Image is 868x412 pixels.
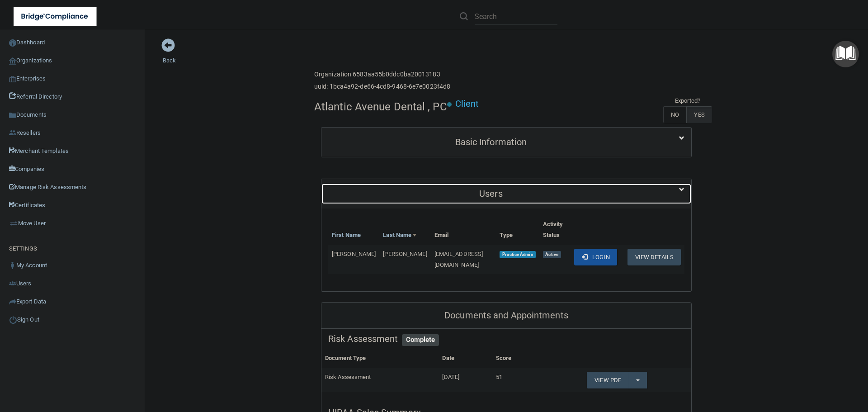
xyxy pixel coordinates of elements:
[492,349,543,368] th: Score
[9,112,16,119] img: icon-documents.8dae5593.png
[328,132,684,152] a: Basic Information
[9,39,16,47] img: ic_dashboard_dark.d01f4a41.png
[9,219,18,228] img: briefcase.64adab9b.png
[663,95,712,106] td: Exported?
[543,251,561,258] span: Active
[460,12,468,20] img: ic-search.3b580494.png
[9,298,16,305] img: icon-export.b9366987.png
[9,280,16,287] img: icon-users.e205127d.png
[455,95,479,112] p: Client
[539,215,571,245] th: Activity Status
[475,8,557,25] input: Search
[321,368,439,392] td: Risk Assessment
[328,189,654,199] h5: Users
[9,262,16,269] img: ic_user_dark.df1a06c3.png
[314,83,450,90] h6: uuid: 1bca4a92-de66-4cd8-9468-6e7e0023f4d8
[321,349,439,368] th: Document Type
[328,334,684,344] h5: Risk Assessment
[431,215,496,245] th: Email
[9,57,16,65] img: organization-icon.f8decf85.png
[832,41,859,67] button: Open Resource Center
[574,249,617,265] button: Login
[663,106,686,123] label: NO
[496,215,539,245] th: Type
[163,46,176,64] a: Back
[383,251,427,257] span: [PERSON_NAME]
[314,71,450,78] h6: Organization 6583aa55b0ddc0ba20013183
[439,368,492,392] td: [DATE]
[383,230,416,241] a: Last Name
[321,303,691,329] div: Documents and Appointments
[332,251,376,257] span: [PERSON_NAME]
[9,316,17,324] img: ic_power_dark.7ecde6b1.png
[332,230,361,241] a: First Name
[328,137,654,147] h5: Basic Information
[500,251,535,258] span: Practice Admin
[9,76,16,82] img: enterprise.0d942306.png
[686,106,712,123] label: YES
[314,101,447,113] h4: Atlantic Avenue Dental , PC
[627,249,681,265] button: View Details
[492,368,543,392] td: 51
[587,372,628,388] a: View PDF
[14,7,97,26] img: bridge_compliance_login_screen.278c3ca4.svg
[328,184,684,204] a: Users
[9,243,37,254] label: SETTINGS
[402,334,439,346] span: Complete
[439,349,492,368] th: Date
[9,129,16,137] img: ic_reseller.de258add.png
[434,251,483,268] span: [EMAIL_ADDRESS][DOMAIN_NAME]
